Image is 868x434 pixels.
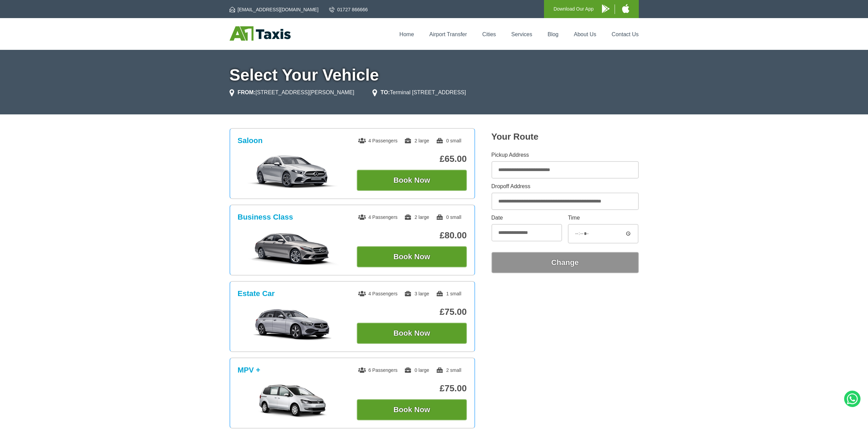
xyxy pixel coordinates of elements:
[358,291,398,296] span: 4 Passengers
[238,213,293,222] h3: Business Class
[404,214,429,220] span: 2 large
[482,31,496,37] a: Cities
[241,155,344,189] img: Saloon
[436,367,461,373] span: 2 small
[357,399,467,420] button: Book Now
[602,4,609,13] img: A1 Taxis Android App
[238,366,261,375] h3: MPV +
[357,154,467,164] p: £65.00
[358,367,398,373] span: 6 Passengers
[491,152,639,158] label: Pickup Address
[357,383,467,394] p: £75.00
[238,89,255,95] strong: FROM:
[491,184,639,189] label: Dropoff Address
[491,252,639,273] button: Change
[357,246,467,267] button: Book Now
[230,6,319,13] a: [EMAIL_ADDRESS][DOMAIN_NAME]
[574,31,597,37] a: About Us
[357,170,467,191] button: Book Now
[429,31,467,37] a: Airport Transfer
[230,26,291,41] img: A1 Taxis St Albans LTD
[357,323,467,344] button: Book Now
[404,291,429,296] span: 3 large
[511,31,532,37] a: Services
[241,384,344,418] img: MPV +
[404,367,429,373] span: 0 large
[230,88,354,97] li: [STREET_ADDRESS][PERSON_NAME]
[436,291,461,296] span: 1 small
[230,67,639,83] h1: Select Your Vehicle
[612,31,638,37] a: Contact Us
[238,289,275,298] h3: Estate Car
[622,4,629,13] img: A1 Taxis iPhone App
[568,215,638,221] label: Time
[399,31,414,37] a: Home
[436,138,461,143] span: 0 small
[238,136,263,145] h3: Saloon
[241,231,344,265] img: Business Class
[491,131,639,142] h2: Your Route
[372,88,466,97] li: Terminal [STREET_ADDRESS]
[241,308,344,342] img: Estate Car
[329,6,368,13] a: 01727 866666
[358,138,398,143] span: 4 Passengers
[358,214,398,220] span: 4 Passengers
[381,89,390,95] strong: TO:
[436,214,461,220] span: 0 small
[357,230,467,241] p: £80.00
[491,215,562,221] label: Date
[404,138,429,143] span: 2 large
[554,5,594,13] p: Download Our App
[547,31,558,37] a: Blog
[357,307,467,317] p: £75.00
